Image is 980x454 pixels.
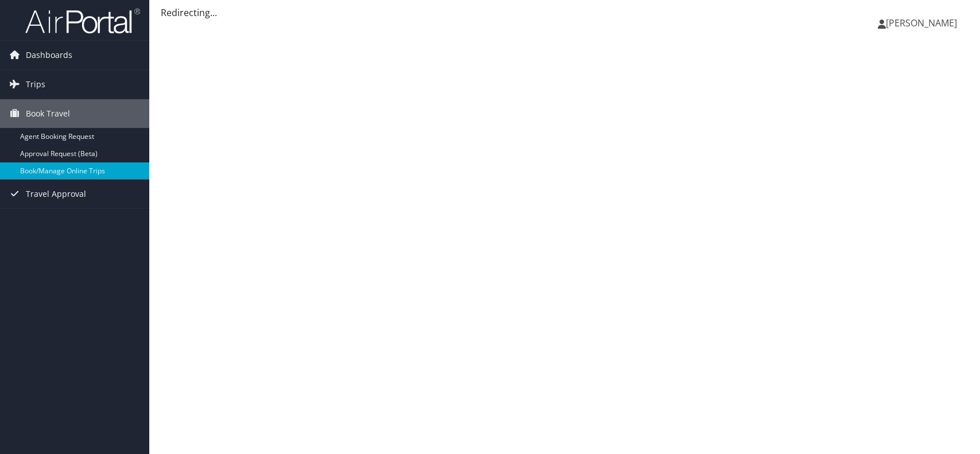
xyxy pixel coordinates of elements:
[161,6,969,20] div: Redirecting...
[26,180,86,208] span: Travel Approval
[26,70,45,99] span: Trips
[25,7,140,34] img: airportal-logo.png
[26,99,70,128] span: Book Travel
[26,41,72,69] span: Dashboards
[878,6,969,40] a: [PERSON_NAME]
[886,17,957,29] span: [PERSON_NAME]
